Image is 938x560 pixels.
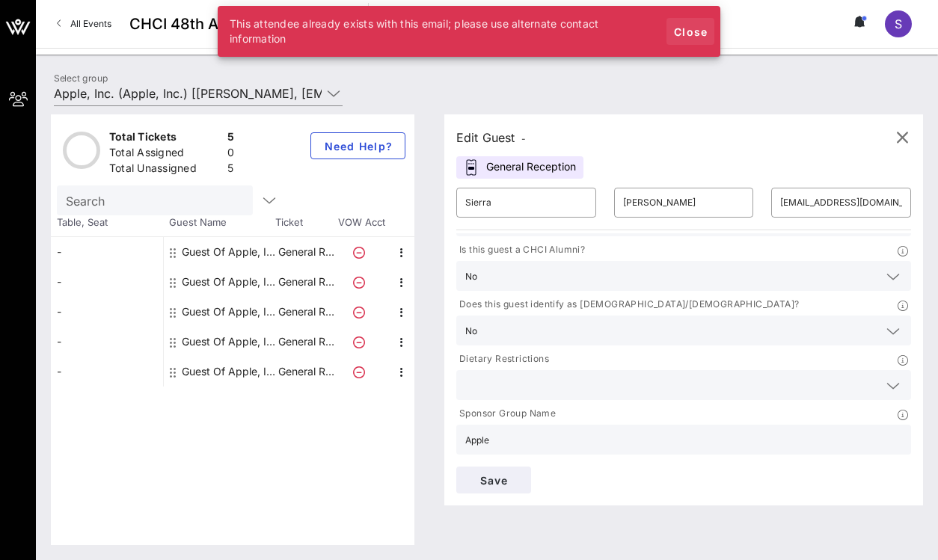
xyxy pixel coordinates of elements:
[109,145,221,164] div: Total Assigned
[70,18,111,29] span: All Events
[51,267,163,297] div: -
[456,467,531,493] button: Save
[521,133,526,144] span: -
[227,145,234,164] div: 0
[276,267,336,297] p: General R…
[48,12,120,36] a: All Events
[276,327,336,357] p: General R…
[672,25,708,38] span: Close
[129,13,350,35] span: CHCI 48th Annual Awards Gala
[456,242,585,258] p: Is this guest a CHCI Alumni?
[51,357,163,387] div: -
[51,327,163,357] div: -
[276,237,336,267] p: General R…
[276,297,336,327] p: General R…
[54,73,108,84] label: Select group
[109,161,221,179] div: Total Unassigned
[310,132,405,159] button: Need Help?
[182,237,276,267] div: Guest Of Apple, Inc.
[163,215,275,230] span: Guest Name
[465,191,587,215] input: First Name*
[182,297,276,327] div: Guest Of Apple, Inc.
[895,16,902,31] span: S
[456,156,583,179] div: General Reception
[465,271,477,282] div: No
[456,406,556,422] p: Sponsor Group Name
[109,129,221,148] div: Total Tickets
[468,474,519,487] span: Save
[182,327,276,357] div: Guest Of Apple, Inc.
[276,357,336,387] p: General R…
[335,215,387,230] span: VOW Acct
[780,191,902,215] input: Email*
[227,161,234,179] div: 5
[51,297,163,327] div: -
[51,215,163,230] span: Table, Seat
[275,215,335,230] span: Ticket
[623,191,745,215] input: Last Name*
[456,316,911,345] div: No
[465,326,477,336] div: No
[323,140,393,153] span: Need Help?
[666,18,714,45] button: Close
[182,267,276,297] div: Guest Of Apple, Inc.
[456,351,549,367] p: Dietary Restrictions
[456,297,799,313] p: Does this guest identify as [DEMOGRAPHIC_DATA]/[DEMOGRAPHIC_DATA]?
[227,129,234,148] div: 5
[885,10,912,37] div: S
[182,357,276,387] div: Guest Of Apple, Inc.
[456,127,526,148] div: Edit Guest
[230,17,599,45] span: This attendee already exists with this email; please use alternate contact information
[456,261,911,291] div: No
[51,237,163,267] div: -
